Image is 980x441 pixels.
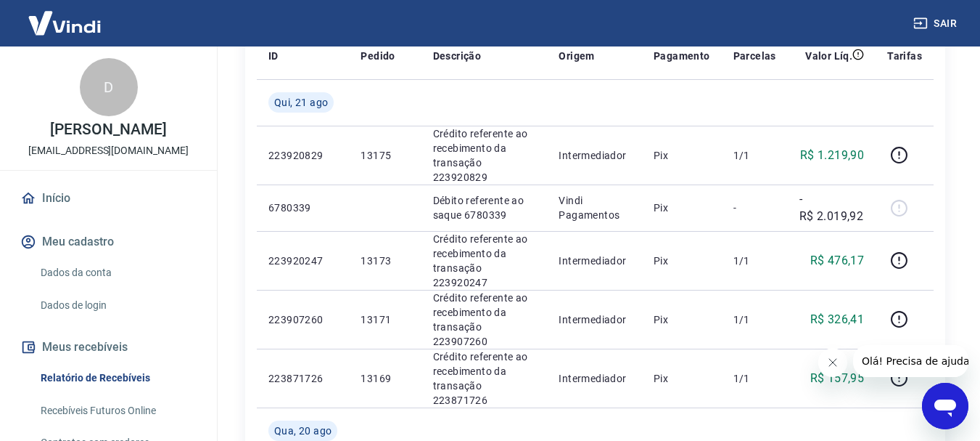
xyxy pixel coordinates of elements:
iframe: Botão para abrir a janela de mensagens [922,383,968,429]
p: Pix [654,148,710,163]
p: Valor Líq. [805,49,852,63]
p: 223920829 [268,148,337,163]
a: Início [17,182,199,214]
p: R$ 157,95 [810,370,865,387]
button: Meus recebíveis [17,331,199,363]
img: Vindi [17,1,112,45]
p: 13169 [361,371,409,386]
p: 223920247 [268,254,337,268]
p: R$ 476,17 [810,252,865,270]
p: Tarifas [887,49,922,63]
p: [PERSON_NAME] [50,122,166,137]
p: 1/1 [733,148,776,163]
button: Sair [910,10,963,37]
p: [EMAIL_ADDRESS][DOMAIN_NAME] [28,143,189,158]
p: Pedido [361,49,395,63]
p: 1/1 [733,254,776,268]
p: Intermediador [559,312,630,327]
p: Pix [654,312,710,327]
span: Qui, 21 ago [274,95,328,110]
p: Débito referente ao saque 6780339 [433,193,536,222]
p: R$ 1.219,90 [800,147,864,164]
a: Dados da conta [35,258,199,288]
p: R$ 326,41 [810,311,865,328]
p: - [733,201,776,215]
p: Crédito referente ao recebimento da transação 223871726 [433,349,536,408]
p: Vindi Pagamentos [559,193,630,222]
p: Pix [654,371,710,386]
div: D [80,58,138,116]
iframe: Fechar mensagem [818,348,847,377]
p: 223871726 [268,371,337,386]
span: Qua, 20 ago [274,424,332,438]
button: Meu cadastro [17,226,199,258]
p: 13171 [361,312,409,327]
p: Pix [654,254,710,268]
p: Intermediador [559,371,630,386]
p: Crédito referente ao recebimento da transação 223907260 [433,291,536,349]
p: Origem [559,49,594,63]
a: Relatório de Recebíveis [35,363,199,393]
p: Pagamento [654,49,710,63]
p: 13175 [361,148,409,163]
p: Intermediador [559,148,630,163]
p: Intermediador [559,254,630,268]
p: 13173 [361,254,409,268]
p: 1/1 [733,371,776,386]
p: 223907260 [268,312,337,327]
p: Crédito referente ao recebimento da transação 223920247 [433,232,536,290]
a: Dados de login [35,291,199,320]
iframe: Mensagem da empresa [853,345,968,377]
p: 6780339 [268,201,337,215]
p: Pix [654,201,710,215]
p: Crédito referente ao recebimento da transação 223920829 [433,126,536,185]
p: Descrição [433,49,482,63]
p: ID [268,49,279,63]
p: 1/1 [733,312,776,327]
span: Olá! Precisa de ajuda? [9,10,122,22]
p: Parcelas [733,49,776,63]
a: Recebíveis Futuros Online [35,396,199,426]
p: -R$ 2.019,92 [799,190,864,225]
